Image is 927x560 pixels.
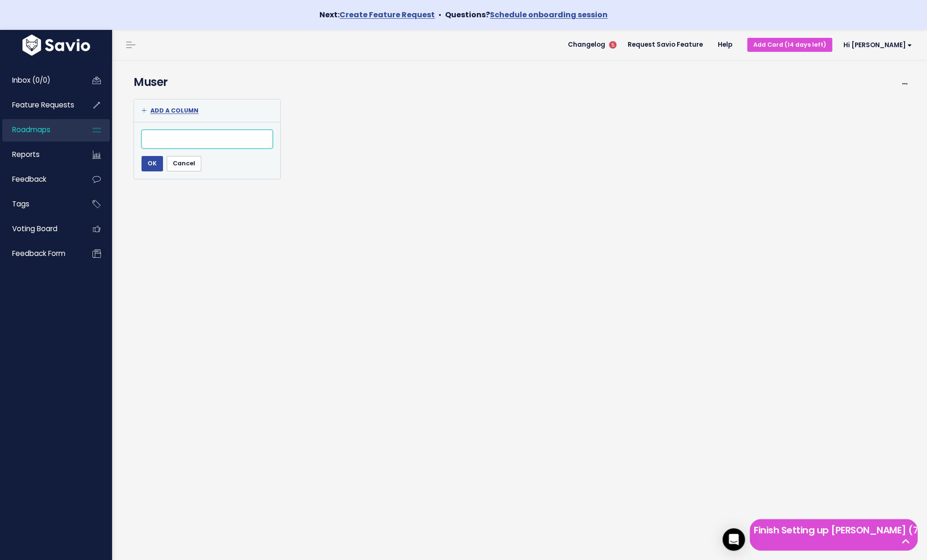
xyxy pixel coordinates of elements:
a: Add a column [142,99,273,122]
span: Changelog [568,42,605,48]
span: Add a column [142,106,198,114]
span: Voting Board [12,224,57,234]
strong: Next: [319,9,435,20]
span: Tags [12,199,29,209]
a: Feedback form [2,243,78,264]
span: 5 [609,41,616,49]
span: Feature Requests [12,100,74,110]
span: Feedback form [12,248,65,258]
a: Schedule onboarding session [490,9,608,20]
span: Roadmaps [12,125,50,135]
a: Help [710,38,740,52]
a: Reports [2,144,78,165]
span: Feedback [12,174,46,184]
div: Open Intercom Messenger [722,528,745,551]
img: logo-white.9d6f32f41409.svg [20,35,92,56]
input: OK [142,156,163,171]
a: Feedback [2,169,78,190]
h4: Muser [134,74,847,91]
a: Inbox (0/0) [2,70,78,91]
input: Cancel [167,156,201,171]
a: Create Feature Request [340,9,435,20]
span: Reports [12,149,40,159]
span: • [439,9,441,20]
strong: Questions? [445,9,608,20]
a: Tags [2,193,78,215]
a: Request Savio Feature [620,38,710,52]
a: Roadmaps [2,119,78,141]
a: Feature Requests [2,94,78,116]
a: Voting Board [2,218,78,240]
span: Inbox (0/0) [12,75,50,85]
span: Hi [PERSON_NAME] [843,42,912,49]
h5: Finish Setting up [PERSON_NAME] (7 left) [754,523,913,537]
a: Add Card (14 days left) [747,38,832,51]
a: Hi [PERSON_NAME] [832,38,920,52]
